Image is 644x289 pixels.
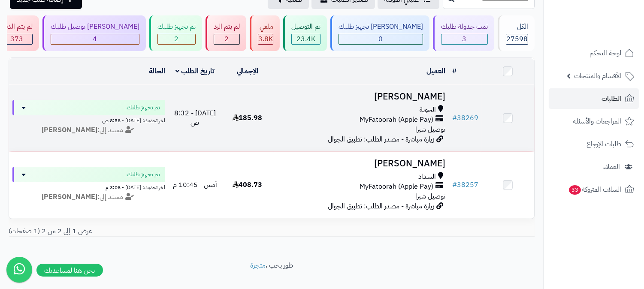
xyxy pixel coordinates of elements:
span: السلات المتروكة [568,184,621,196]
a: تاريخ الطلب [175,66,215,76]
div: لم يتم الرد [214,22,240,32]
span: أمس - 10:45 م [173,180,217,190]
strong: [PERSON_NAME] [42,192,97,202]
div: تم تجهيز طلبك [157,22,196,32]
span: 27598 [506,34,528,44]
a: المراجعات والأسئلة [549,111,639,132]
span: العملاء [603,161,620,173]
div: 0 [339,34,423,44]
div: 4 [51,34,139,44]
span: # [452,180,457,190]
span: # [452,113,457,123]
span: توصيل شبرا [415,191,445,202]
span: 4 [93,34,97,44]
a: طلبات الإرجاع [549,134,639,154]
a: الحالة [149,66,165,76]
div: عرض 1 إلى 2 من 2 (1 صفحات) [2,226,272,236]
span: 3 [463,34,467,44]
span: طلبات الإرجاع [587,138,621,150]
div: اخر تحديث: [DATE] - 8:58 ص [12,115,165,124]
div: 2 [214,34,239,44]
a: الطلبات [549,88,639,109]
div: تم التوصيل [291,22,320,32]
strong: [PERSON_NAME] [42,125,97,135]
span: 185.98 [233,113,262,123]
a: العملاء [549,157,639,177]
span: MyFatoorah (Apple Pay) [360,115,433,125]
div: لم يتم الدفع [1,22,33,32]
a: [PERSON_NAME] تجهيز طلبك 0 [329,15,431,51]
div: الكل [506,22,528,32]
span: [DATE] - 8:32 ص [174,108,216,128]
a: #38269 [452,113,478,123]
div: 373 [1,34,32,44]
a: #38257 [452,180,478,190]
a: لم يتم الرد 2 [204,15,248,51]
span: الطلبات [602,93,621,105]
div: اخر تحديث: [DATE] - 3:08 م [12,182,165,191]
span: تم تجهيز طلبك [127,103,160,112]
span: تم تجهيز طلبك [127,170,160,179]
a: العميل [426,66,445,76]
span: 0 [379,34,383,44]
span: 23.4K [296,34,315,44]
span: لوحة التحكم [590,47,621,59]
a: [PERSON_NAME] توصيل طلبك 4 [41,15,148,51]
div: 3832 [258,34,273,44]
a: السلات المتروكة33 [549,179,639,200]
a: الإجمالي [237,66,258,76]
a: تمت جدولة طلبك 3 [431,15,496,51]
div: مسند إلى: [6,125,172,135]
div: مسند إلى: [6,192,172,202]
span: 3.8K [258,34,273,44]
span: الأقسام والمنتجات [574,70,621,82]
a: ملغي 3.8K [248,15,281,51]
span: 408.73 [233,180,262,190]
a: تم تجهيز طلبك 2 [148,15,204,51]
span: السداد [418,172,436,182]
a: الكل27598 [496,15,536,51]
span: MyFatoorah (Apple Pay) [360,182,433,192]
span: المراجعات والأسئلة [573,115,621,127]
div: 2 [158,34,195,44]
div: ملغي [258,22,273,32]
div: 3 [441,34,487,44]
div: [PERSON_NAME] توصيل طلبك [51,22,139,32]
span: 2 [175,34,179,44]
span: 2 [225,34,229,44]
h3: [PERSON_NAME] [277,159,445,169]
span: الحوية [420,105,436,115]
h3: [PERSON_NAME] [277,92,445,102]
span: زيارة مباشرة - مصدر الطلب: تطبيق الجوال [328,201,434,211]
span: توصيل شبرا [415,124,445,135]
span: 33 [569,185,581,195]
span: 373 [10,34,23,44]
div: [PERSON_NAME] تجهيز طلبك [339,22,423,32]
a: تم التوصيل 23.4K [281,15,329,51]
div: تمت جدولة طلبك [441,22,488,32]
a: متجرة [250,260,266,271]
a: # [452,66,457,76]
a: لوحة التحكم [549,43,639,63]
span: زيارة مباشرة - مصدر الطلب: تطبيق الجوال [328,134,434,144]
div: 23382 [292,34,320,44]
